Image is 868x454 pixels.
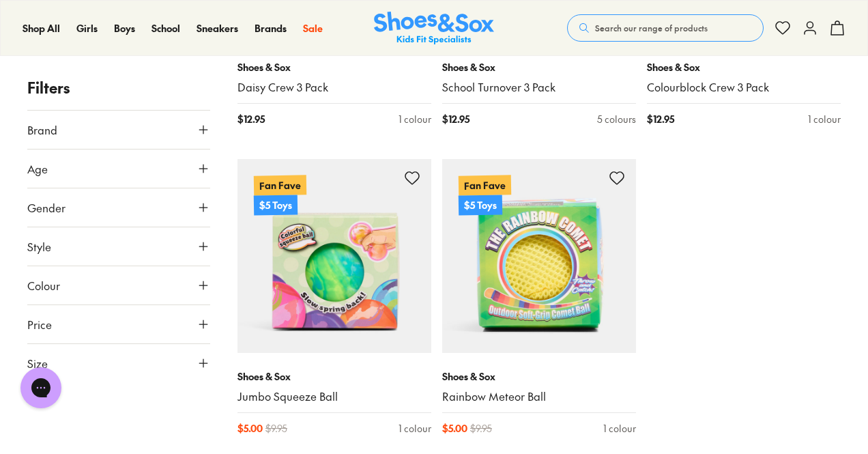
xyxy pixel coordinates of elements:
[27,238,51,255] span: Style
[27,76,210,99] p: Filters
[303,21,323,35] span: Sale
[603,421,636,436] div: 1 colour
[151,21,180,35] span: School
[442,60,636,74] p: Shoes & Sox
[27,122,57,138] span: Brand
[254,195,298,216] p: $5 Toys
[374,12,494,45] img: SNS_Logo_Responsive.svg
[27,316,52,332] span: Price
[808,112,841,126] div: 1 colour
[23,21,60,36] a: Shop All
[399,112,431,126] div: 1 colour
[76,21,98,36] a: Girls
[647,80,841,95] a: Colourblock Crew 3 Pack
[442,159,636,353] a: Fan Fave$5 Toys
[647,112,674,126] span: $ 12.95
[27,227,210,266] button: Style
[27,199,66,216] span: Gender
[197,21,238,35] span: Sneakers
[597,112,636,126] div: 5 colours
[27,150,210,188] button: Age
[27,266,210,304] button: Colour
[114,21,135,35] span: Boys
[14,363,68,413] iframe: Gorgias live chat messenger
[27,305,210,343] button: Price
[647,60,841,74] p: Shoes & Sox
[237,369,431,384] p: Shoes & Sox
[237,112,265,126] span: $ 12.95
[27,277,60,294] span: Colour
[197,21,238,36] a: Sneakers
[303,21,323,36] a: Sale
[470,421,492,436] span: $ 9.95
[595,22,708,34] span: Search our range of products
[237,159,431,353] a: Fan Fave$5 Toys
[151,21,180,36] a: School
[237,421,263,436] span: $ 5.00
[237,60,431,74] p: Shoes & Sox
[23,21,60,35] span: Shop All
[27,355,48,371] span: Size
[442,112,469,126] span: $ 12.95
[442,80,636,95] a: School Turnover 3 Pack
[27,160,48,177] span: Age
[27,344,210,382] button: Size
[255,21,287,35] span: Brands
[459,175,511,196] p: Fan Fave
[237,80,431,95] a: Daisy Crew 3 Pack
[76,21,98,35] span: Girls
[399,421,431,436] div: 1 colour
[114,21,135,36] a: Boys
[567,14,764,42] button: Search our range of products
[27,111,210,149] button: Brand
[237,389,431,404] a: Jumbo Squeeze Ball
[255,21,287,36] a: Brands
[27,188,210,227] button: Gender
[374,12,494,45] a: Shoes & Sox
[459,195,502,216] p: $5 Toys
[442,389,636,404] a: Rainbow Meteor Ball
[265,421,287,436] span: $ 9.95
[442,421,467,436] span: $ 5.00
[254,175,306,196] p: Fan Fave
[442,369,636,384] p: Shoes & Sox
